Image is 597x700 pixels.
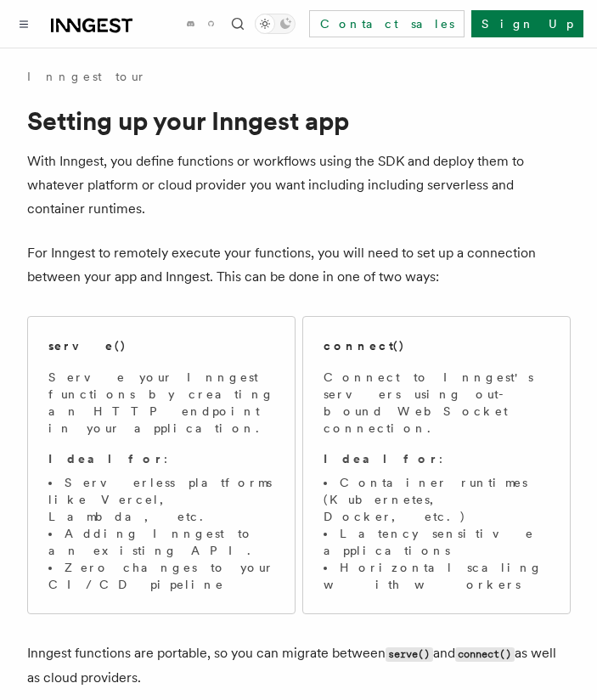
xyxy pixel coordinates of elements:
[27,316,296,614] a: serve()Serve your Inngest functions by creating an HTTP endpoint in your application.Ideal for:Se...
[48,369,274,437] p: Serve your Inngest functions by creating an HTTP endpoint in your application.
[27,105,571,136] h1: Setting up your Inngest app
[228,14,248,34] button: Find something...
[48,337,127,354] h2: serve()
[27,150,571,221] p: With Inngest, you define functions or workflows using the SDK and deploy them to whatever platfor...
[302,316,571,614] a: connect()Connect to Inngest's servers using out-bound WebSocket connection.Ideal for:Container ru...
[48,525,274,559] li: Adding Inngest to an existing API.
[27,641,571,690] p: Inngest functions are portable, so you can migrate between and as well as cloud providers.
[27,68,146,85] a: Inngest tour
[255,14,296,34] button: Toggle dark mode
[48,474,274,525] li: Serverless platforms like Vercel, Lambda, etc.
[309,10,465,37] a: Contact sales
[27,241,571,289] p: For Inngest to remotely execute your functions, you will need to set up a connection between your...
[324,559,549,593] li: Horizontal scaling with workers
[324,474,549,525] li: Container runtimes (Kubernetes, Docker, etc.)
[48,450,274,467] p: :
[455,647,515,662] code: connect()
[48,559,274,593] li: Zero changes to your CI/CD pipeline
[14,14,34,34] button: Toggle navigation
[324,450,549,467] p: :
[48,452,164,466] strong: Ideal for
[324,337,405,354] h2: connect()
[324,452,439,466] strong: Ideal for
[324,525,549,559] li: Latency sensitive applications
[386,647,433,662] code: serve()
[471,10,583,37] a: Sign Up
[324,369,549,437] p: Connect to Inngest's servers using out-bound WebSocket connection.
